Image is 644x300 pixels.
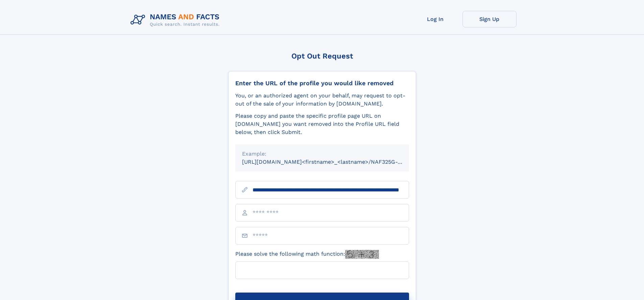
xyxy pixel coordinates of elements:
[235,79,409,87] div: Enter the URL of the profile you would like removed
[242,159,422,165] small: [URL][DOMAIN_NAME]<firstname>_<lastname>/NAF325G-xxxxxxxx
[242,150,402,158] div: Example:
[462,11,517,27] a: Sign Up
[128,11,225,29] img: Logo Names and Facts
[235,250,379,259] label: Please solve the following math function:
[235,112,409,136] div: Please copy and paste the specific profile page URL on [DOMAIN_NAME] you want removed into the Pr...
[235,92,409,108] div: You, or an authorized agent on your behalf, may request to opt-out of the sale of your informatio...
[408,11,462,27] a: Log In
[228,52,416,60] div: Opt Out Request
